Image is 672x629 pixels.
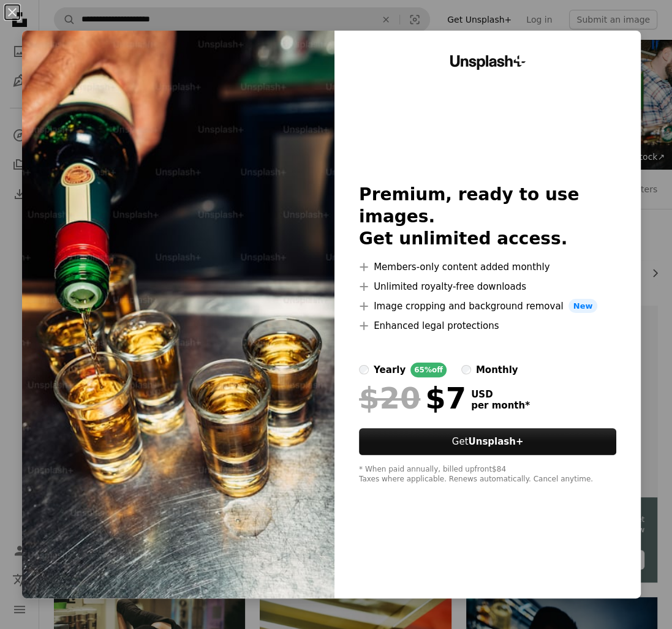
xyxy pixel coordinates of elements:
[410,363,447,377] div: 65% off
[359,382,420,414] span: $20
[359,260,616,274] li: Members-only content added monthly
[471,400,530,411] span: per month *
[359,465,616,484] div: * When paid annually, billed upfront $84 Taxes where applicable. Renews automatically. Cancel any...
[471,389,530,400] span: USD
[374,363,406,377] div: yearly
[359,299,616,314] li: Image cropping and background removal
[359,184,616,250] h2: Premium, ready to use images. Get unlimited access.
[359,428,616,455] button: GetUnsplash+
[461,365,471,375] input: monthly
[359,318,616,333] li: Enhanced legal protections
[568,299,598,314] span: New
[359,279,616,294] li: Unlimited royalty-free downloads
[476,363,518,377] div: monthly
[468,436,523,447] strong: Unsplash+
[359,365,369,375] input: yearly65%off
[359,382,466,414] div: $7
